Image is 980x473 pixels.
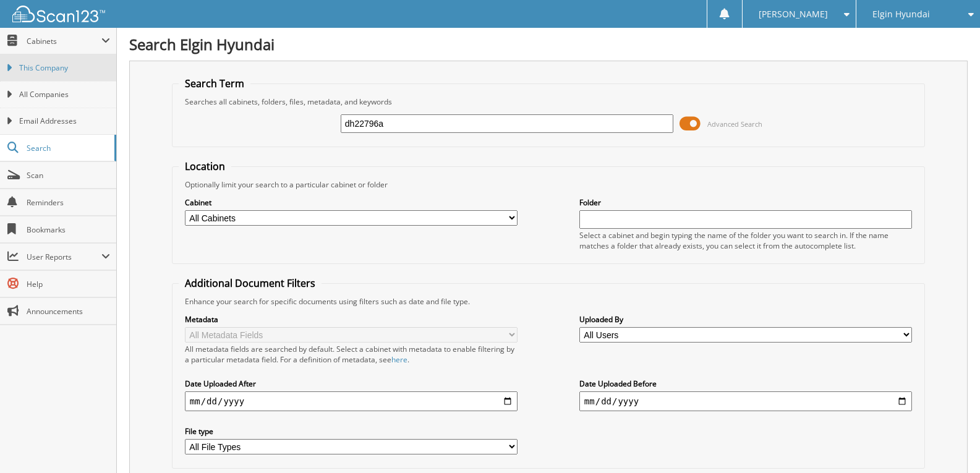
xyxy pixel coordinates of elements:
[391,354,407,365] a: here
[185,344,518,365] div: All metadata fields are searched by default. Select a cabinet with metadata to enable filtering b...
[179,77,250,90] legend: Search Term
[19,89,110,100] span: All Companies
[185,197,518,208] label: Cabinet
[27,224,110,235] span: Bookmarks
[27,143,108,153] span: Search
[179,96,918,107] div: Searches all cabinets, folders, files, metadata, and keywords
[185,426,518,437] label: File type
[579,314,912,325] label: Uploaded By
[707,119,762,129] span: Advanced Search
[179,179,918,190] div: Optionally limit your search to a particular cabinet or folder
[759,11,828,18] span: [PERSON_NAME]
[185,378,518,389] label: Date Uploaded After
[19,116,110,127] span: Email Addresses
[918,414,980,473] iframe: Chat Widget
[27,36,101,46] span: Cabinets
[179,160,231,173] legend: Location
[27,252,101,262] span: User Reports
[27,197,110,208] span: Reminders
[27,306,110,317] span: Announcements
[185,391,518,411] input: start
[179,276,322,290] legend: Additional Document Filters
[579,230,912,251] div: Select a cabinet and begin typing the name of the folder you want to search in. If the name match...
[19,62,110,74] span: This Company
[12,6,105,22] img: scan123-logo-white.svg
[179,296,918,307] div: Enhance your search for specific documents using filters such as date and file type.
[579,378,912,389] label: Date Uploaded Before
[185,314,518,325] label: Metadata
[579,391,912,411] input: end
[579,197,912,208] label: Folder
[27,279,110,289] span: Help
[872,11,930,18] span: Elgin Hyundai
[27,170,110,181] span: Scan
[129,34,968,54] h1: Search Elgin Hyundai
